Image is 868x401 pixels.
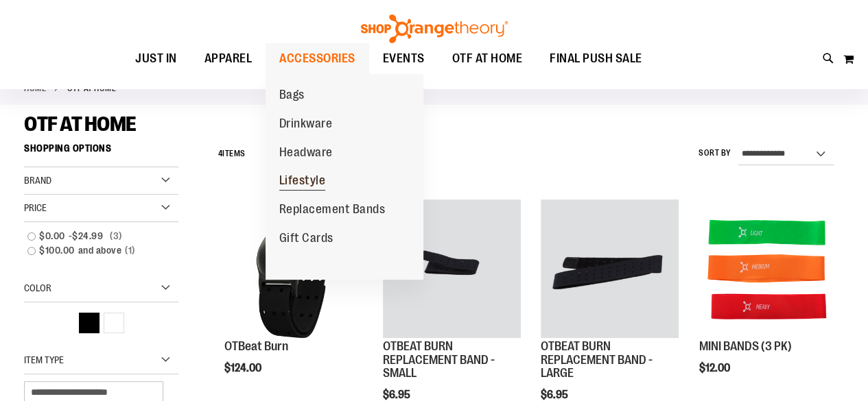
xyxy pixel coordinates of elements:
[279,117,333,134] span: Drinkware
[279,202,386,219] span: Replacement Bands
[279,88,305,105] span: Bags
[21,243,169,258] a: $100.00and above1
[266,43,369,75] a: ACCESSORIES
[21,229,169,243] a: $0.00-$24.99 3
[224,199,362,337] img: Main view of OTBeat Burn 6.0-C
[699,339,792,353] a: MINI BANDS (3 PK)
[266,195,399,224] a: Replacement Bands
[699,199,837,337] img: MINI BANDS (3 PK)
[279,43,355,74] span: ACCESSORIES
[266,138,347,167] a: Headware
[279,145,333,162] span: Headware
[224,362,263,374] span: $124.00
[121,243,139,258] span: 1
[279,231,333,248] span: Gift Cards
[106,229,126,243] span: 3
[383,389,412,401] span: $6.95
[102,311,126,335] a: Multi-Color
[39,243,78,258] span: $100.00
[550,43,642,74] span: FINAL PUSH SALE
[266,74,423,280] ul: ACCESSORIES
[536,43,656,75] a: FINAL PUSH SALE
[224,339,288,353] a: OTBeat Burn
[266,224,347,253] a: Gift Cards
[541,199,679,339] a: OTBEAT BURN REPLACEMENT BAND - LARGE
[369,43,438,75] a: EVENTS
[218,149,223,158] span: 4
[204,43,253,74] span: APPAREL
[24,354,64,365] span: Item Type
[266,81,318,110] a: Bags
[383,43,425,74] span: EVENTS
[24,175,51,186] span: Brand
[359,14,510,43] img: Shop Orangetheory
[266,167,340,195] a: Lifestyle
[24,136,178,167] strong: Shopping Options
[699,147,731,159] label: Sort By
[541,339,653,380] a: OTBEAT BURN REPLACEMENT BAND - LARGE
[699,199,837,339] a: MINI BANDS (3 PK)
[383,199,521,337] img: OTBEAT BURN REPLACEMENT BAND - SMALL
[24,112,137,136] span: OTF AT HOME
[383,199,521,339] a: OTBEAT BURN REPLACEMENT BAND - SMALL
[266,110,347,138] a: Drinkware
[452,43,523,74] span: OTF AT HOME
[39,229,69,243] span: $0.00
[438,43,537,74] a: OTF AT HOME
[135,43,177,74] span: JUST IN
[121,43,191,75] a: JUST IN
[218,143,246,165] h2: Items
[279,173,326,191] span: Lifestyle
[72,229,106,243] span: $24.99
[541,199,679,337] img: OTBEAT BURN REPLACEMENT BAND - LARGE
[541,389,570,401] span: $6.95
[77,311,102,335] a: Black
[383,339,495,380] a: OTBEAT BURN REPLACEMENT BAND - SMALL
[24,282,51,293] span: Color
[699,362,732,374] span: $12.00
[224,199,362,339] a: Main view of OTBeat Burn 6.0-C
[191,43,266,75] a: APPAREL
[24,202,47,213] span: Price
